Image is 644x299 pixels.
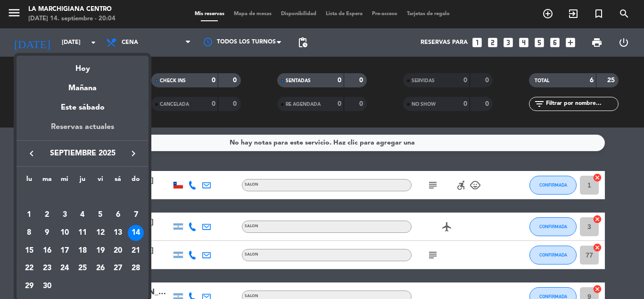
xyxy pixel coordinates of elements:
button: keyboard_arrow_left [23,147,40,160]
td: 26 de septiembre de 2025 [91,260,109,278]
th: miércoles [56,174,74,188]
div: 4 [74,207,91,223]
div: 18 [74,243,91,259]
button: keyboard_arrow_right [125,147,142,160]
th: martes [38,174,56,188]
div: 1 [21,207,37,223]
td: SEP. [20,188,145,206]
td: 19 de septiembre de 2025 [91,242,109,260]
div: 25 [74,261,91,277]
div: Hoy [17,56,149,75]
div: 21 [128,243,144,259]
th: viernes [91,174,109,188]
div: 16 [39,243,55,259]
div: 13 [110,225,126,241]
td: 9 de septiembre de 2025 [38,224,56,242]
div: 28 [128,261,144,277]
span: septiembre 2025 [40,147,125,160]
th: jueves [74,174,91,188]
td: 5 de septiembre de 2025 [91,206,109,224]
td: 14 de septiembre de 2025 [127,224,145,242]
div: 23 [39,261,55,277]
td: 16 de septiembre de 2025 [38,242,56,260]
td: 4 de septiembre de 2025 [74,206,91,224]
div: Reservas actuales [17,121,149,140]
td: 7 de septiembre de 2025 [127,206,145,224]
td: 27 de septiembre de 2025 [109,260,127,278]
td: 11 de septiembre de 2025 [74,224,91,242]
div: 3 [57,207,73,223]
i: keyboard_arrow_left [26,148,37,159]
th: sábado [109,174,127,188]
td: 15 de septiembre de 2025 [20,242,38,260]
td: 29 de septiembre de 2025 [20,277,38,295]
td: 25 de septiembre de 2025 [74,260,91,278]
td: 6 de septiembre de 2025 [109,206,127,224]
td: 1 de septiembre de 2025 [20,206,38,224]
td: 3 de septiembre de 2025 [56,206,74,224]
div: 12 [92,225,108,241]
td: 8 de septiembre de 2025 [20,224,38,242]
td: 23 de septiembre de 2025 [38,260,56,278]
div: 2 [39,207,55,223]
td: 2 de septiembre de 2025 [38,206,56,224]
i: keyboard_arrow_right [128,148,139,159]
td: 30 de septiembre de 2025 [38,277,56,295]
th: domingo [127,174,145,188]
div: 10 [57,225,73,241]
div: 14 [128,225,144,241]
div: Este sábado [17,94,149,121]
div: 19 [92,243,108,259]
td: 12 de septiembre de 2025 [91,224,109,242]
td: 24 de septiembre de 2025 [56,260,74,278]
div: Mañana [17,75,149,94]
td: 21 de septiembre de 2025 [127,242,145,260]
div: 20 [110,243,126,259]
div: 29 [21,278,37,294]
div: 24 [57,261,73,277]
div: 17 [57,243,73,259]
div: 6 [110,207,126,223]
td: 20 de septiembre de 2025 [109,242,127,260]
div: 7 [128,207,144,223]
div: 30 [39,278,55,294]
td: 22 de septiembre de 2025 [20,260,38,278]
div: 9 [39,225,55,241]
th: lunes [20,174,38,188]
div: 8 [21,225,37,241]
div: 11 [74,225,91,241]
td: 17 de septiembre de 2025 [56,242,74,260]
td: 13 de septiembre de 2025 [109,224,127,242]
div: 5 [92,207,108,223]
td: 28 de septiembre de 2025 [127,260,145,278]
td: 10 de septiembre de 2025 [56,224,74,242]
div: 26 [92,261,108,277]
div: 22 [21,261,37,277]
div: 15 [21,243,37,259]
td: 18 de septiembre de 2025 [74,242,91,260]
div: 27 [110,261,126,277]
